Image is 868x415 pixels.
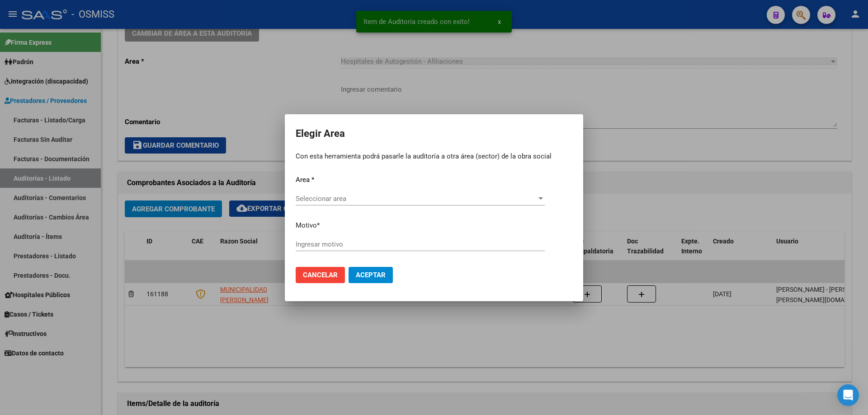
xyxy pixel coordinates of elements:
[296,220,572,231] p: Motivo
[296,175,572,185] p: Area *
[356,271,386,279] span: Aceptar
[303,271,338,279] span: Cancelar
[296,151,572,162] p: Con esta herramienta podrá pasarle la auditoría a otra área (sector) de la obra social
[837,384,859,406] div: Open Intercom Messenger
[296,267,345,283] button: Cancelar
[296,195,537,203] span: Seleccionar area
[349,267,393,283] button: Aceptar
[296,125,572,142] h2: Elegir Area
